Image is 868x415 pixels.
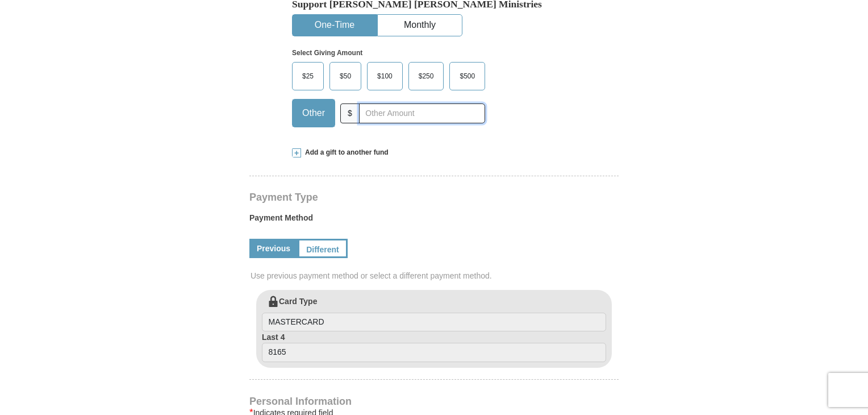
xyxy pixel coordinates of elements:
[301,148,389,157] span: Add a gift to another fund
[262,313,606,332] input: Card Type
[249,397,619,406] h4: Personal Information
[359,103,485,123] input: Other Amount
[298,239,348,258] a: Different
[378,15,462,36] button: Monthly
[334,68,357,85] span: $50
[340,103,360,123] span: $
[249,239,298,258] a: Previous
[413,68,440,85] span: $250
[297,68,319,85] span: $25
[293,15,377,36] button: One-Time
[262,296,606,332] label: Card Type
[262,343,606,362] input: Last 4
[249,193,619,202] h4: Payment Type
[297,105,331,122] span: Other
[372,68,398,85] span: $100
[249,212,619,229] label: Payment Method
[251,270,620,281] span: Use previous payment method or select a different payment method.
[262,331,606,362] label: Last 4
[292,49,362,57] strong: Select Giving Amount
[454,68,481,85] span: $500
